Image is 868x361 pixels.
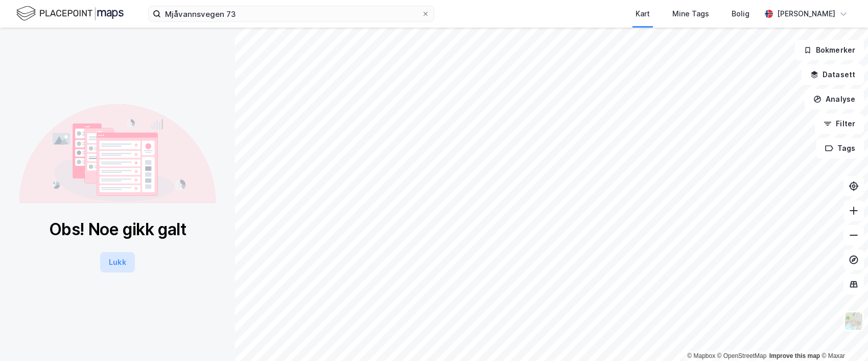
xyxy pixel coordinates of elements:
[16,5,124,22] img: logo.f888ab2527a4732fd821a326f86c7f29.svg
[636,8,650,20] div: Kart
[805,89,864,109] button: Analyse
[49,219,186,240] div: Obs! Noe gikk galt
[769,352,820,359] a: Improve this map
[161,6,421,21] input: Søk på adresse, matrikkel, gårdeiere, leietakere eller personer
[777,8,835,20] div: [PERSON_NAME]
[795,40,864,60] button: Bokmerker
[815,114,864,134] button: Filter
[100,252,134,273] button: Lukk
[817,312,868,361] iframe: Chat Widget
[732,8,749,20] div: Bolig
[717,352,767,359] a: OpenStreetMap
[816,138,864,159] button: Tags
[844,311,863,331] img: Z
[687,352,715,359] a: Mapbox
[672,8,709,20] div: Mine Tags
[802,64,864,85] button: Datasett
[817,312,868,361] div: Kontrollprogram for chat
